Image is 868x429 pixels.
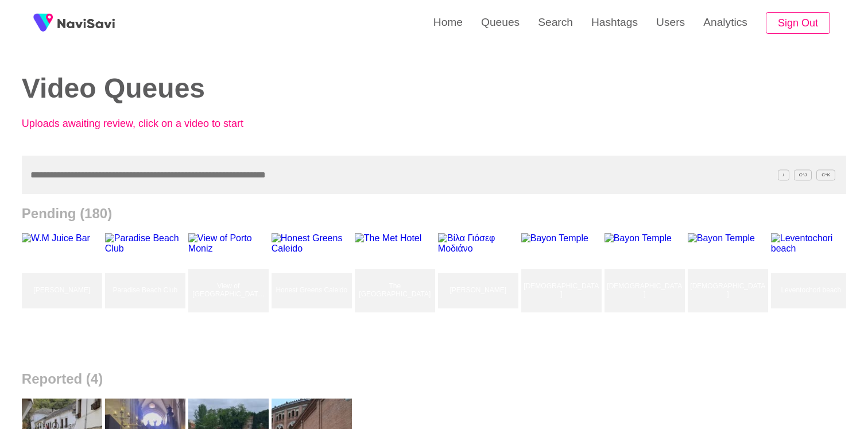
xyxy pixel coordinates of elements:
img: fireSpot [29,9,57,37]
a: Paradise Beach ClubParadise Beach Club [105,233,188,348]
span: C^K [816,169,835,180]
a: [DEMOGRAPHIC_DATA]Bayon Temple [521,233,604,348]
a: [DEMOGRAPHIC_DATA]Bayon Temple [604,233,688,348]
a: [DEMOGRAPHIC_DATA]Bayon Temple [688,233,771,348]
a: [PERSON_NAME]Βίλα Γιόσεφ Μοδιάνο [438,233,521,348]
a: The [GEOGRAPHIC_DATA]The Met Hotel [355,233,438,348]
span: C^J [794,169,812,180]
p: Uploads awaiting review, click on a video to start [22,118,274,130]
span: / [778,169,789,180]
a: [PERSON_NAME]W.M Juice Bar [22,233,105,348]
h2: Reported (4) [22,371,846,387]
a: Honest Greens CaleidoHonest Greens Caleido [272,233,355,348]
a: Leventochori beachLeventochori beach [771,233,854,348]
button: Sign Out [766,12,830,34]
h2: Video Queues [22,74,417,104]
h2: Pending (180) [22,206,846,222]
a: View of [GEOGRAPHIC_DATA][PERSON_NAME]View of Porto Moniz [188,233,272,348]
img: fireSpot [57,17,115,29]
